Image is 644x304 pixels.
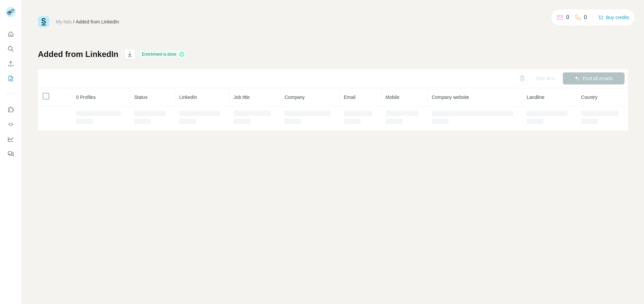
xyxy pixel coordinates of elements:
[566,13,569,21] p: 0
[527,95,544,100] span: Landline
[5,58,16,70] button: Enrich CSV
[344,95,356,100] span: Email
[5,72,16,84] button: My lists
[598,13,629,22] button: Buy credits
[5,28,16,40] button: Quick start
[56,19,72,24] a: My lists
[5,118,16,130] button: Use Surfe API
[73,18,74,25] li: /
[38,49,118,60] h1: Added from LinkedIn
[581,95,597,100] span: Country
[5,43,16,55] button: Search
[432,95,469,100] span: Company website
[76,95,96,100] span: 0 Profiles
[5,148,16,160] button: Feedback
[386,95,399,100] span: Mobile
[233,95,250,100] span: Job title
[584,13,587,21] p: 0
[179,95,197,100] span: LinkedIn
[284,95,305,100] span: Company
[5,133,16,145] button: Dashboard
[134,95,148,100] span: Status
[140,50,186,58] div: Enrichment is done
[38,16,49,27] img: Surfe Logo
[76,18,119,25] div: Added from LinkedIn
[5,104,16,116] button: Use Surfe on LinkedIn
